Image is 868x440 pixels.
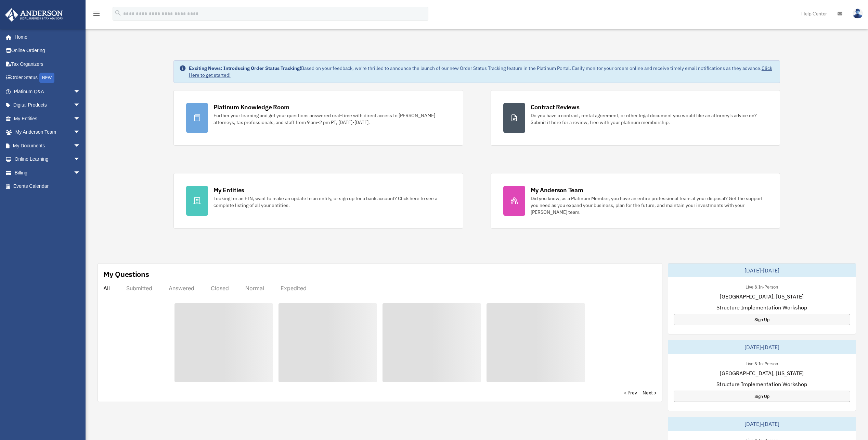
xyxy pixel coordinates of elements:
a: Sign Up [674,314,850,325]
a: Click Here to get started! [189,65,772,78]
i: search [114,9,122,17]
div: Platinum Knowledge Room [213,103,289,111]
a: Sign Up [674,391,850,402]
div: Looking for an EIN, want to make an update to an entity, or sign up for a bank account? Click her... [213,195,451,209]
a: My Anderson Teamarrow_drop_down [5,125,91,139]
a: Online Learningarrow_drop_down [5,152,91,166]
div: Do you have a contract, rental agreement, or other legal document you would like an attorney's ad... [531,112,768,126]
span: arrow_drop_down [74,85,87,99]
div: Closed [211,285,229,292]
span: arrow_drop_down [74,98,87,112]
span: [GEOGRAPHIC_DATA], [US_STATE] [720,292,804,301]
div: My Anderson Team [531,186,583,194]
img: User Pic [853,9,863,19]
a: Digital Productsarrow_drop_down [5,98,91,112]
a: Next > [643,389,657,396]
a: My Anderson Team Did you know, as a Platinum Member, you have an entire professional team at your... [491,173,780,229]
span: Structure Implementation Workshop [716,303,807,311]
a: Home [5,30,87,44]
a: < Prev [624,389,637,396]
span: Structure Implementation Workshop [716,380,807,388]
a: My Entitiesarrow_drop_down [5,112,91,125]
div: Live & In-Person [740,359,783,367]
div: Normal [245,285,264,292]
div: Based on your feedback, we're thrilled to announce the launch of our new Order Status Tracking fe... [189,65,775,78]
div: Contract Reviews [531,103,580,111]
a: menu [92,12,101,18]
a: Tax Organizers [5,57,91,71]
span: arrow_drop_down [74,125,87,139]
div: My Entities [213,186,244,194]
span: [GEOGRAPHIC_DATA], [US_STATE] [720,369,804,377]
div: All [103,285,110,292]
div: NEW [39,73,54,83]
div: Live & In-Person [740,283,783,290]
img: Anderson Advisors Platinum Portal [3,8,65,22]
div: [DATE]-[DATE] [668,340,856,354]
div: My Questions [103,269,149,279]
strong: Exciting News: Introducing Order Status Tracking! [189,65,301,71]
div: [DATE]-[DATE] [668,417,856,431]
a: Billingarrow_drop_down [5,166,91,180]
span: arrow_drop_down [74,112,87,126]
a: Platinum Knowledge Room Further your learning and get your questions answered real-time with dire... [173,90,463,146]
a: Online Ordering [5,44,91,58]
a: Events Calendar [5,180,91,193]
div: Further your learning and get your questions answered real-time with direct access to [PERSON_NAM... [213,112,451,126]
div: Answered [169,285,194,292]
span: arrow_drop_down [74,139,87,153]
div: Submitted [126,285,152,292]
a: My Entities Looking for an EIN, want to make an update to an entity, or sign up for a bank accoun... [173,173,463,229]
div: [DATE]-[DATE] [668,264,856,277]
span: arrow_drop_down [74,166,87,180]
span: arrow_drop_down [74,152,87,167]
div: Expedited [281,285,307,292]
a: Contract Reviews Do you have a contract, rental agreement, or other legal document you would like... [491,90,780,146]
i: menu [92,10,101,18]
a: Platinum Q&Aarrow_drop_down [5,85,91,98]
a: My Documentsarrow_drop_down [5,139,91,152]
div: Did you know, as a Platinum Member, you have an entire professional team at your disposal? Get th... [531,195,768,216]
a: Order StatusNEW [5,71,91,85]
